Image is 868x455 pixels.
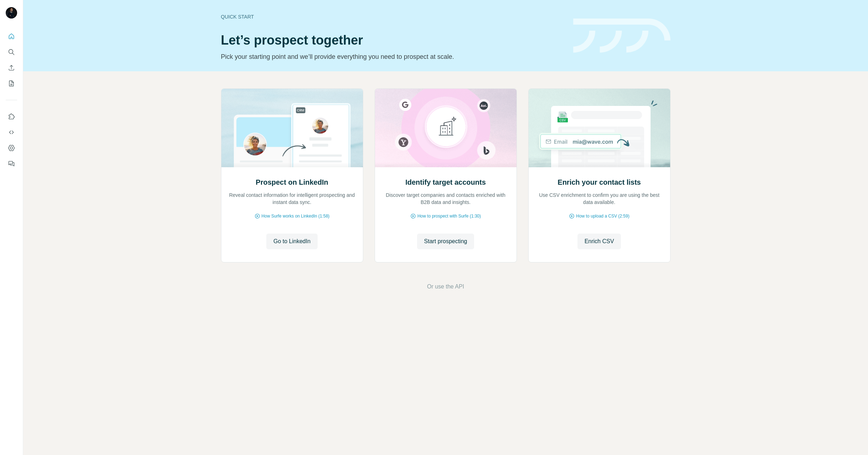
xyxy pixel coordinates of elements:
button: Use Surfe on LinkedIn [6,110,17,123]
h1: Let’s prospect together [221,33,565,47]
img: Identify target accounts [375,89,517,167]
h2: Prospect on LinkedIn [256,177,328,187]
button: Enrich CSV [6,61,17,74]
button: Quick start [6,30,17,43]
h2: Identify target accounts [405,177,486,187]
div: Quick start [221,13,565,20]
span: How to prospect with Surfe (1:30) [417,213,481,219]
button: My lists [6,77,17,90]
img: Avatar [6,7,17,19]
img: Enrich your contact lists [528,89,671,167]
button: Dashboard [6,142,17,154]
img: banner [573,19,671,53]
button: Or use the API [427,282,464,291]
p: Reveal contact information for intelligent prospecting and instant data sync. [228,191,356,206]
h2: Enrich your contact lists [558,177,641,187]
span: How Surfe works on LinkedIn (1:58) [262,213,330,219]
img: Prospect on LinkedIn [221,89,363,167]
span: Enrich CSV [585,237,614,246]
p: Pick your starting point and we’ll provide everything you need to prospect at scale. [221,52,565,62]
p: Discover target companies and contacts enriched with B2B data and insights. [382,191,509,206]
button: Start prospecting [417,234,474,249]
span: How to upload a CSV (2:59) [576,213,629,219]
button: Go to LinkedIn [266,234,318,249]
span: Go to LinkedIn [273,237,310,246]
button: Feedback [6,157,17,170]
button: Search [6,46,17,58]
button: Use Surfe API [6,126,17,139]
p: Use CSV enrichment to confirm you are using the best data available. [536,191,663,206]
span: Start prospecting [424,237,467,246]
button: Enrich CSV [577,234,621,249]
